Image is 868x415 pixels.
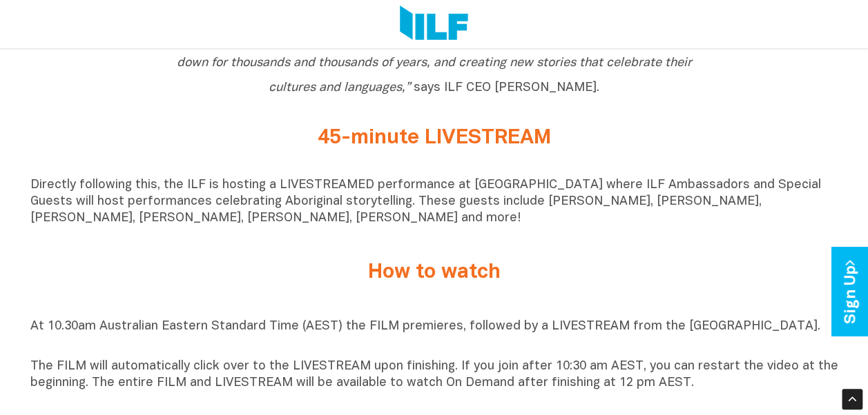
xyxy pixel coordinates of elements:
[842,389,862,409] div: Scroll Back to Top
[177,32,692,94] span: says ILF CEO [PERSON_NAME].
[30,358,838,392] p: The FILM will automatically click over to the LIVESTREAM upon finishing. If you join after 10:30 ...
[177,32,692,94] i: “These Communities are honouring the stories of their Ancestors that have been passed down for th...
[175,127,693,150] h2: 45-minute LIVESTREAM
[30,318,838,352] p: At 10.30am Australian Eastern Standard Time (AEST) the FILM premieres, followed by a LIVESTREAM f...
[175,261,693,284] h2: How to watch
[30,177,838,227] p: Directly following this, the ILF is hosting a LIVESTREAMED performance at [GEOGRAPHIC_DATA] where...
[400,6,468,43] img: Logo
